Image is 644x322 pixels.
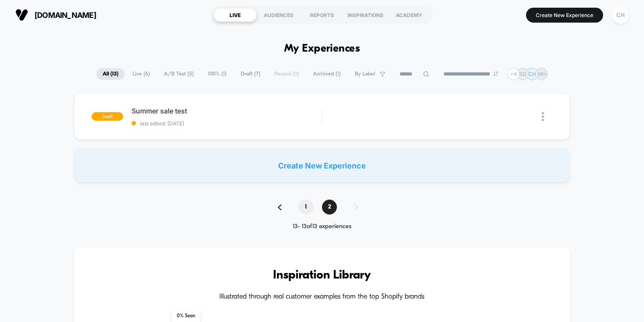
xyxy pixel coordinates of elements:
[526,8,603,23] button: Create New Experience
[13,8,99,22] button: [DOMAIN_NAME]
[507,68,520,80] div: + 4
[100,269,544,282] h3: Inspiration Library
[542,112,544,121] img: close
[322,200,337,215] span: 2
[201,68,233,80] span: 100% ( 1 )
[284,43,360,55] h1: My Experiences
[269,223,375,230] div: 13 - 13 of 13 experiences
[307,68,347,80] span: Archived ( 1 )
[100,293,544,301] h4: Illustrated through real customer examples from the top Shopify brands
[92,112,123,121] span: draft
[234,68,267,80] span: Draft ( 7 )
[609,6,631,24] button: CH
[126,68,156,80] span: Live ( 6 )
[519,71,526,77] p: SD
[538,71,546,77] p: MH
[158,68,200,80] span: A/B Test ( 5 )
[344,8,387,22] div: INSPIRATIONS
[74,148,570,183] div: Create New Experience
[213,8,257,22] div: LIVE
[132,107,322,115] span: Summer sale test
[300,8,344,22] div: REPORTS
[299,200,313,215] span: 1
[387,8,431,22] div: ACADEMY
[96,68,125,80] span: All ( 13 )
[278,204,282,210] img: pagination back
[257,8,300,22] div: AUDIENCES
[612,7,629,23] div: CH
[529,71,536,77] p: CH
[493,71,498,76] img: end
[355,71,375,77] span: By Label
[15,9,28,21] img: Visually logo
[34,11,96,20] span: [DOMAIN_NAME]
[132,120,322,127] span: last edited: [DATE]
